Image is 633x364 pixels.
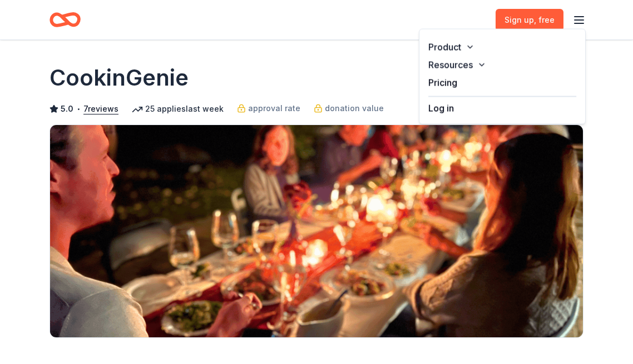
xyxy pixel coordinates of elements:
[50,7,81,33] a: Home
[77,104,81,113] span: •
[132,102,224,116] div: 25 applies last week
[496,9,563,31] a: Sign up, free
[325,102,384,115] span: donation value
[50,125,583,337] img: Image for CookinGenie
[428,77,457,88] a: Pricing
[50,62,189,93] h1: CookinGenie
[534,15,555,24] span: , free
[61,102,73,116] span: 5.0
[314,102,384,115] a: donation value
[237,102,300,115] a: approval rate
[419,56,585,74] button: Resources
[248,102,300,115] span: approval rate
[428,102,454,115] button: Log in
[505,13,555,27] span: Sign up
[419,38,585,56] button: Product
[83,102,118,116] button: 7reviews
